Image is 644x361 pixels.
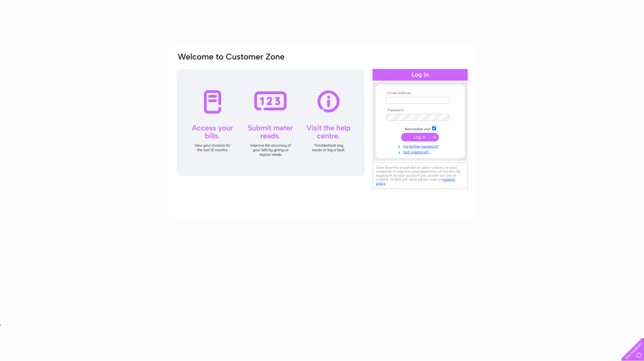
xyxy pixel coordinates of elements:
th: Email Address: [384,91,456,95]
input: Submit [401,133,439,141]
a: cookies policy [376,177,455,186]
td: Remember me? [384,125,456,132]
th: Password: [384,108,456,113]
a: Not registered? [386,149,456,155]
div: Clear Business would like to place cookies on your computer to improve your experience of the sit... [373,162,468,189]
a: Forgotten password? [386,143,456,149]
